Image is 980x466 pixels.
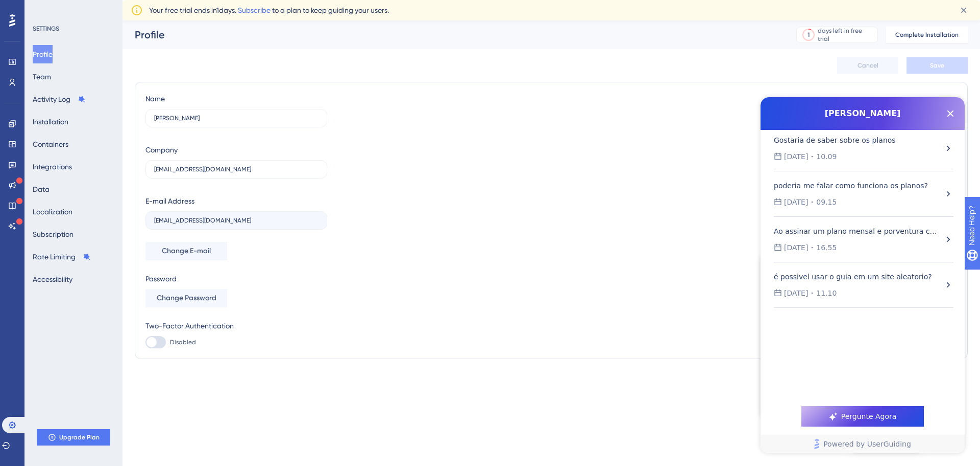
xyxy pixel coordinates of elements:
[24,3,64,15] span: Need Help?
[145,144,178,156] div: Company
[59,433,100,441] span: Upgrade Plan
[145,195,194,207] div: E-mail Address
[154,217,318,224] input: E-mail Address
[145,273,327,285] div: Password
[807,31,810,39] div: 1
[37,429,110,446] button: Upgrade Plan
[761,97,965,453] iframe: UserGuiding AI Assistant
[154,115,318,122] input: Name Surname
[149,4,389,16] span: Your free trial ends in 1 days. to a plan to keep guiding your users.
[886,27,968,43] button: Complete Installation
[135,28,771,42] div: Profile
[837,57,898,74] button: Cancel
[857,61,878,70] span: Cancel
[930,61,944,70] span: Save
[170,338,196,346] span: Disabled
[145,289,227,307] button: Change Password
[157,292,216,304] span: Change Password
[238,6,271,14] a: Subscribe
[895,31,959,39] span: Complete Installation
[818,27,874,43] div: days left in free trial
[145,93,165,105] div: Name
[906,57,968,74] button: Save
[145,242,227,260] button: Change E-mail
[154,166,318,173] input: Company Name
[145,320,327,332] div: Two-Factor Authentication
[162,245,211,257] span: Change E-mail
